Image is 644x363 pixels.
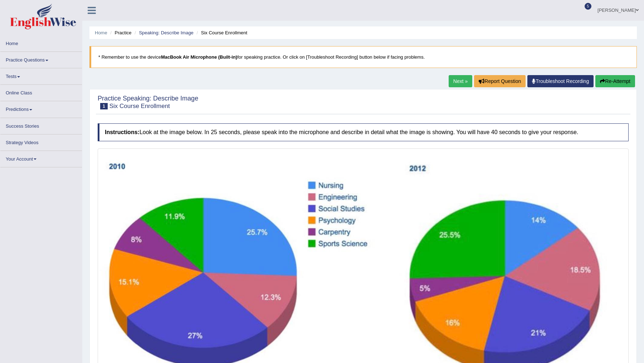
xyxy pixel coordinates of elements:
span: 1 [100,103,108,109]
a: Your Account [0,151,82,165]
small: Six Course Enrollment [109,103,170,109]
h4: Look at the image below. In 25 seconds, please speak into the microphone and describe in detail w... [98,123,629,141]
b: Instructions: [105,129,140,135]
a: Next » [449,75,472,87]
li: Six Course Enrollment [195,29,247,36]
li: Practice [108,29,131,36]
a: Strategy Videos [0,134,82,148]
a: Success Stories [0,118,82,132]
a: Practice Questions [0,52,82,66]
button: Report Question [474,75,526,87]
button: Re-Attempt [595,75,635,87]
a: Online Class [0,85,82,99]
a: Troubleshoot Recording [527,75,594,87]
h2: Practice Speaking: Describe Image [98,95,198,109]
span: 5 [585,3,592,10]
a: Tests [0,68,82,82]
a: Home [95,30,107,35]
a: Home [0,35,82,49]
a: Speaking: Describe Image [139,30,193,35]
blockquote: * Remember to use the device for speaking practice. Or click on [Troubleshoot Recording] button b... [89,46,637,68]
a: Predictions [0,101,82,115]
b: MacBook Air Microphone (Built-in) [161,54,237,60]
